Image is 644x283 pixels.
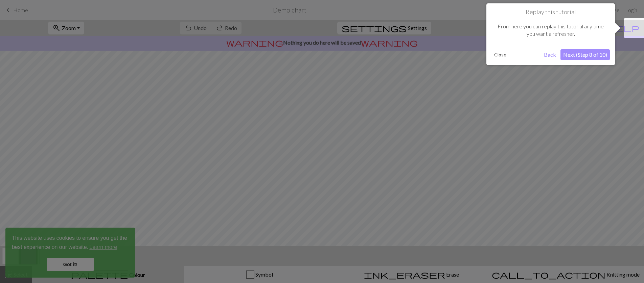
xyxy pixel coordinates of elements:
h1: Replay this tutorial [491,8,610,16]
div: From here you can replay this tutorial any time you want a refresher. [491,16,610,45]
button: Back [541,49,559,60]
button: Next (Step 8 of 10) [560,49,610,60]
div: Replay this tutorial [486,3,615,65]
button: Close [491,50,509,60]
